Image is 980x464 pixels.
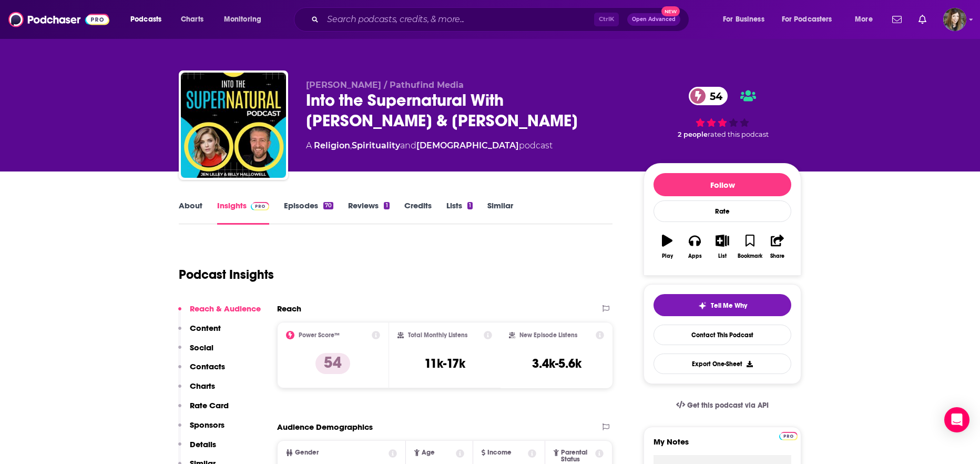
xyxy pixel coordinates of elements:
[190,304,261,314] p: Reach & Audience
[662,253,673,259] div: Play
[190,439,216,449] p: Details
[295,449,319,456] span: Gender
[914,11,931,28] a: Show notifications dropdown
[688,253,702,259] div: Apps
[668,392,777,418] a: Get this podcast via API
[855,12,873,27] span: More
[716,11,778,28] button: open menu
[181,73,286,178] img: Into the Supernatural With Jen Lilley & Billy Hallowell
[404,200,432,225] a: Credits
[654,294,791,316] button: tell me why sparkleTell Me Why
[943,8,966,31] img: User Profile
[251,202,269,210] img: Podchaser Pro
[400,140,416,150] span: and
[306,80,464,90] span: [PERSON_NAME] / Pathufind Media
[314,140,350,150] a: Religion
[654,200,791,222] div: Rate
[352,140,400,150] a: Spirituality
[943,8,966,31] span: Logged in as ElizabethHawkins
[178,304,261,323] button: Reach & Audience
[348,200,389,225] a: Reviews1
[654,354,791,374] button: Export One-Sheet
[644,80,801,145] div: 54 2 peoplerated this podcast
[179,200,202,225] a: About
[315,353,350,374] p: 54
[174,11,210,28] a: Charts
[654,173,791,196] button: Follow
[178,400,229,420] button: Rate Card
[944,407,969,432] div: Open Intercom Messenger
[323,202,333,209] div: 70
[181,12,203,27] span: Charts
[224,12,261,27] span: Monitoring
[190,420,224,430] p: Sponsors
[689,87,728,105] a: 54
[190,323,221,333] p: Content
[782,12,832,27] span: For Podcasters
[323,11,594,28] input: Search podcasts, credits, & more...
[654,437,791,455] label: My Notes
[299,331,340,339] h2: Power Score™
[770,253,784,259] div: Share
[306,139,553,152] div: A podcast
[424,356,465,371] h3: 11k-17k
[178,420,224,439] button: Sponsors
[736,228,763,266] button: Bookmark
[594,13,619,26] span: Ctrl K
[284,200,333,225] a: Episodes70
[711,301,747,310] span: Tell Me Why
[718,253,727,259] div: List
[350,140,352,150] span: ,
[678,130,708,138] span: 2 people
[709,228,736,266] button: List
[190,342,213,352] p: Social
[627,13,680,26] button: Open AdvancedNew
[179,267,274,283] h1: Podcast Insights
[487,449,512,456] span: Income
[723,12,764,27] span: For Business
[304,7,699,32] div: Search podcasts, credits, & more...
[738,253,762,259] div: Bookmark
[277,304,301,314] h2: Reach
[217,200,269,225] a: InsightsPodchaser Pro
[775,11,848,28] button: open menu
[190,400,229,410] p: Rate Card
[408,331,467,339] h2: Total Monthly Listens
[681,228,708,266] button: Apps
[661,6,680,16] span: New
[130,12,161,27] span: Podcasts
[764,228,791,266] button: Share
[467,202,473,209] div: 1
[446,200,473,225] a: Lists1
[698,301,707,310] img: tell me why sparkle
[416,140,519,150] a: [DEMOGRAPHIC_DATA]
[943,8,966,31] button: Show profile menu
[123,11,175,28] button: open menu
[178,439,216,459] button: Details
[217,11,275,28] button: open menu
[632,17,676,22] span: Open Advanced
[422,449,435,456] span: Age
[384,202,389,209] div: 1
[519,331,577,339] h2: New Episode Listens
[532,356,581,371] h3: 3.4k-5.6k
[654,228,681,266] button: Play
[779,432,798,440] img: Podchaser Pro
[708,130,769,138] span: rated this podcast
[888,11,906,28] a: Show notifications dropdown
[654,325,791,345] a: Contact This Podcast
[699,87,728,105] span: 54
[190,361,225,371] p: Contacts
[190,381,215,391] p: Charts
[277,422,373,432] h2: Audience Demographics
[848,11,886,28] button: open menu
[178,323,221,342] button: Content
[687,401,769,410] span: Get this podcast via API
[487,200,513,225] a: Similar
[8,9,109,29] img: Podchaser - Follow, Share and Rate Podcasts
[178,342,213,362] button: Social
[178,381,215,400] button: Charts
[178,361,225,381] button: Contacts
